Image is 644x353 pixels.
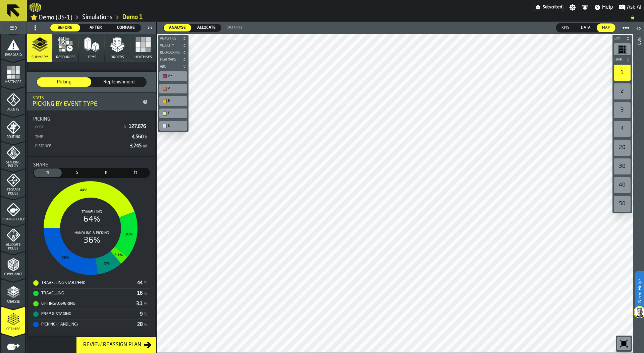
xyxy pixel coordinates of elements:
[33,141,150,150] div: StatList-item-Distance
[124,125,126,129] span: $
[137,280,143,286] div: Stat Value
[614,196,631,212] div: 50
[80,24,111,32] label: button-switch-multi-After
[28,157,155,336] div: stat-Share
[579,4,591,11] label: button-toggle-Notifications
[576,23,596,32] div: thumb
[612,138,632,157] div: button-toolbar-undefined
[612,57,632,63] button: button-
[534,4,563,11] a: link-to-/wh/i/103622fe-4b04-4da1-b95f-2619b9c959cc/settings/billing
[92,168,120,177] div: thumb
[614,158,631,174] div: 30
[121,168,149,177] div: thumb
[136,301,143,306] div: Stat Value
[33,132,150,141] div: StatList-item-Time
[596,23,616,32] label: button-switch-multi-Map
[33,311,140,317] div: Prep & Staging
[137,291,143,296] div: Stat Value
[599,25,613,31] span: Map
[619,338,629,349] svg: Reset zoom and position
[62,168,92,178] label: button-switch-multi-Cost
[612,120,632,138] div: button-toolbar-undefined
[159,51,181,55] span: Re-Ordering
[1,197,25,223] li: menu Picking Policy
[1,300,25,304] span: Analyse
[145,135,147,139] span: h
[33,117,150,122] div: Title
[158,56,189,63] button: button-
[144,312,147,317] span: %
[158,63,189,70] button: button-
[612,157,632,176] div: button-toolbar-undefined
[168,86,185,91] div: A
[33,291,137,296] div: Travelling
[1,161,25,168] span: Stacking Policy
[1,169,25,196] li: menu Storage Policy
[35,170,60,176] span: %
[114,25,138,31] span: Compare
[612,63,632,82] div: button-toolbar-undefined
[556,23,575,32] div: thumb
[614,102,631,118] div: 3
[129,124,147,129] span: 127,676
[534,4,563,11] div: Menu Subscription
[33,162,48,168] span: Share
[33,100,140,108] div: Picking by event type
[37,77,91,87] div: thumb
[612,195,632,213] div: button-toolbar-undefined
[591,3,616,11] label: button-toggle-Help
[137,322,143,327] div: Stat Value
[578,25,593,31] span: Data
[34,168,62,177] div: thumb
[161,73,186,80] div: A+
[111,24,141,32] label: button-switch-multi-Compare
[612,101,632,120] div: button-toolbar-undefined
[33,301,136,306] div: Lifting/Lowering
[37,77,92,87] label: button-switch-multi-Picking
[192,24,221,32] label: button-switch-multi-Allocate
[1,108,25,112] span: Agents
[145,24,155,32] label: button-toggle-Close me
[87,55,96,60] span: Items
[123,170,148,176] span: ft
[613,58,625,62] span: Level
[634,23,643,35] label: button-toggle-Open
[1,32,25,59] li: menu Data Stats
[612,176,632,195] div: button-toolbar-undefined
[76,337,156,353] button: button-Review Reassign Plan
[158,95,189,107] div: button-toolbar-undefined
[159,58,181,62] span: Heatmaps
[132,135,149,139] span: 4,560
[168,99,185,103] div: B
[33,96,140,100] div: Stats
[195,25,218,31] span: Allocate
[144,302,147,306] span: %
[63,168,91,177] div: thumb
[616,336,632,352] div: button-toolbar-undefined
[64,170,90,176] span: $
[602,3,613,11] span: Help
[33,122,150,132] div: StatList-item-Cost
[158,338,196,352] a: logo-header
[159,37,181,41] span: Analytics
[1,114,25,141] li: menu Routing
[1,142,25,168] li: menu Stacking Policy
[33,162,150,168] div: Title
[614,83,631,99] div: 2
[122,14,143,21] a: link-to-/wh/i/103622fe-4b04-4da1-b95f-2619b9c959cc/simulations/3dda85b6-1544-4f01-98fd-f9644980bb95
[192,24,221,31] div: thumb
[1,87,25,114] li: menu Agents
[612,82,632,101] div: button-toolbar-undefined
[143,144,147,148] span: mi
[130,144,149,148] span: 3,745
[168,111,185,116] div: C
[1,273,25,276] span: Compliance
[53,25,77,31] span: Before
[612,35,632,42] button: button-
[1,279,25,306] li: menu Analyse
[227,25,242,30] span: (Before)
[614,121,631,137] div: 4
[158,120,189,132] div: button-toolbar-undefined
[92,168,121,178] label: button-switch-multi-Time
[30,13,641,21] nav: Breadcrumb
